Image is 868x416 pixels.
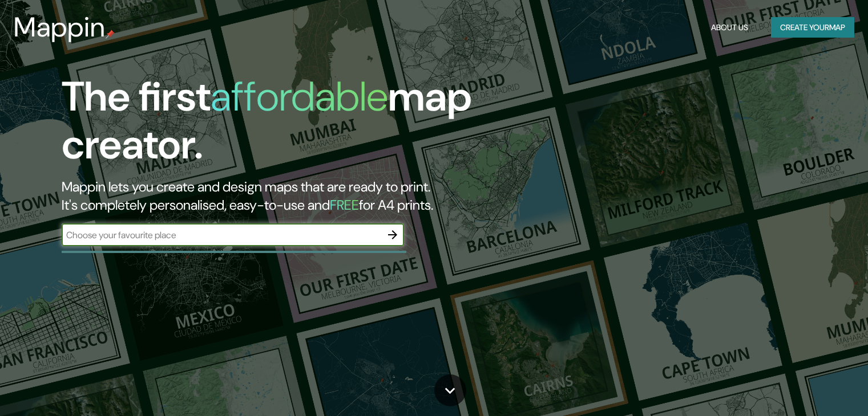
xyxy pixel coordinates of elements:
h1: The first map creator. [62,73,496,178]
h5: FREE [330,196,359,214]
h2: Mappin lets you create and design maps that are ready to print. It's completely personalised, eas... [62,178,496,214]
h1: affordable [211,70,388,123]
button: About Us [706,17,753,38]
h3: Mappin [14,11,106,43]
input: Choose your favourite place [62,229,381,242]
img: mappin-pin [106,30,115,39]
button: Create yourmap [771,17,854,38]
